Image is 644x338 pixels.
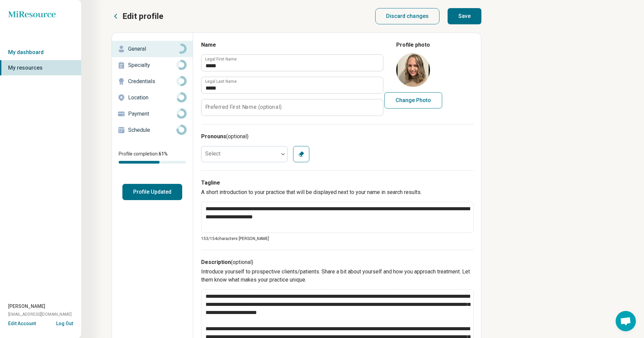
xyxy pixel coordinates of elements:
h3: Tagline [201,179,474,187]
p: Credentials [128,77,176,86]
button: Discard changes [375,8,440,24]
label: Preferred First Name (optional) [205,104,282,110]
p: Introduce yourself to prospective clients/patients. Share a bit about yourself and how you approa... [201,268,474,284]
button: Edit Account [8,320,36,327]
h3: Name [201,41,383,49]
span: [EMAIL_ADDRESS][DOMAIN_NAME] [8,311,72,317]
div: Open chat [616,311,636,331]
a: Location [112,90,193,106]
p: 153/ 154 characters [PERSON_NAME] [201,236,474,242]
button: Save [448,8,481,24]
p: General [128,45,176,53]
label: Legal First Name [205,57,237,61]
span: [PERSON_NAME] [8,303,45,310]
a: General [112,41,193,57]
button: Edit profile [112,11,163,22]
a: Payment [112,106,193,122]
a: Specialty [112,57,193,73]
label: Legal Last Name [205,79,237,83]
h3: Pronouns [201,132,474,141]
button: Log Out [56,320,73,325]
button: Profile Updated [122,184,182,200]
p: Schedule [128,126,176,134]
a: Schedule [112,122,193,138]
p: Edit profile [122,11,163,22]
span: 61 % [159,151,168,156]
img: avatar image [396,53,430,87]
div: Profile completion: [112,146,193,168]
button: Change Photo [384,92,442,108]
label: Select [205,150,220,157]
p: Specialty [128,61,176,69]
a: Credentials [112,73,193,90]
span: (optional) [226,133,248,140]
h3: Description [201,258,474,266]
p: A short introduction to your practice that will be displayed next to your name in search results. [201,188,474,196]
p: Location [128,94,176,102]
span: (optional) [231,259,253,265]
legend: Profile photo [396,41,430,49]
div: Profile completion [119,161,186,164]
p: Payment [128,110,176,118]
